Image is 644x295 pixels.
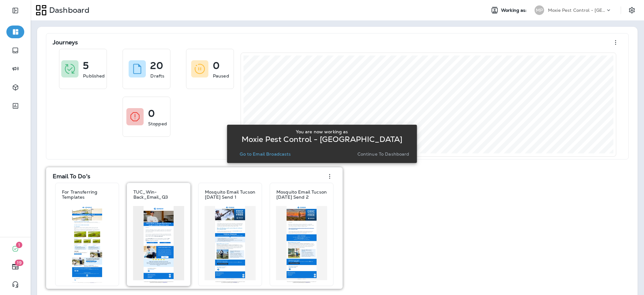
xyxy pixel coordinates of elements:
[16,242,22,248] span: 1
[296,129,348,134] p: You are now working as
[83,73,105,79] p: Published
[535,5,544,15] div: MP
[47,5,89,15] p: Dashboard
[237,150,293,159] button: Go to Email Broadcasts
[133,189,184,200] p: TUC_Win-Back_Email_Q3
[83,63,89,69] p: 5
[355,150,412,159] button: Continue to Dashboard
[148,121,167,127] p: Stopped
[53,173,90,180] p: Email To Do's
[150,73,164,79] p: Drafts
[213,63,220,69] p: 0
[150,63,163,69] p: 20
[6,260,24,273] button: 19
[6,242,24,255] button: 1
[240,151,291,157] p: Go to Email Broadcasts
[133,206,184,283] img: e24493a7-6947-498c-8038-da005574556f.jpg
[148,110,155,117] p: 0
[205,189,255,200] p: Mosquito Email Tucson [DATE] Send 1
[548,8,605,13] p: Moxie Pest Control - [GEOGRAPHIC_DATA]
[15,260,24,266] span: 19
[357,151,409,157] p: Continue to Dashboard
[213,73,229,79] p: Paused
[626,4,638,16] button: Settings
[62,189,112,200] p: For Transferring Templates
[6,4,24,17] button: Expand Sidebar
[53,39,78,46] p: Journeys
[62,206,113,283] img: 2db9931d-7297-43c0-82f1-4e159b3aea0b.jpg
[205,206,256,283] img: 1823951f-f68c-4bbf-95ed-a4a23f3ea074.jpg
[501,8,528,13] span: Working as:
[242,137,402,142] p: Moxie Pest Control - [GEOGRAPHIC_DATA]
